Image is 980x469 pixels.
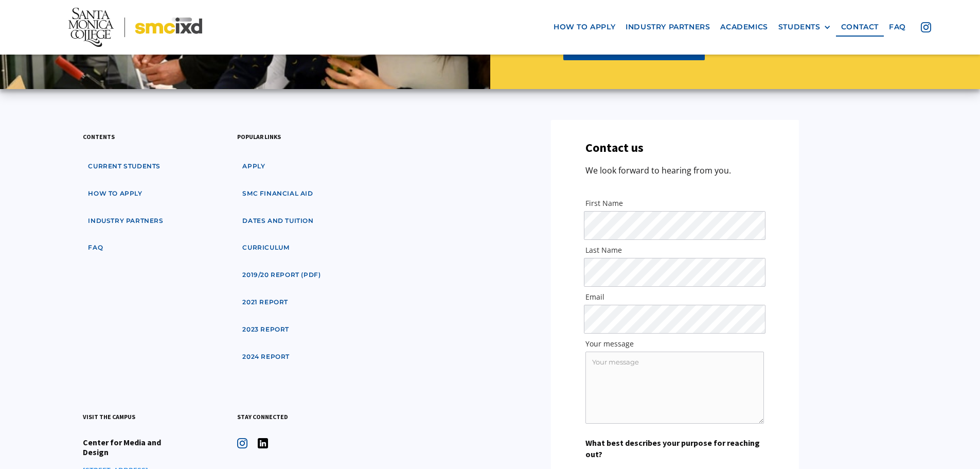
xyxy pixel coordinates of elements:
a: industry partners [83,212,168,231]
h3: popular links [237,132,281,142]
h3: Contact us [585,141,644,155]
a: Academics [715,18,773,37]
label: First Name [585,198,764,209]
label: Last Name [585,245,764,255]
h3: visit the campus [83,412,135,422]
img: Santa Monica College - SMC IxD logo [68,8,202,47]
a: faq [884,18,911,37]
div: STUDENTS [778,23,821,31]
img: icon - instagram [258,438,268,448]
a: dates and tuition [237,212,318,231]
a: how to apply [83,184,147,203]
p: We look forward to hearing from you. [585,164,731,178]
a: industry partners [620,18,715,37]
a: how to apply [548,18,620,37]
img: icon - instagram [237,438,247,448]
a: 2024 Report [237,348,295,367]
label: Email [585,292,764,302]
a: faq [83,238,108,257]
a: contact [836,18,884,37]
img: icon - instagram [921,22,931,32]
a: 2019/20 Report (pdf) [237,266,326,285]
h3: contents [83,132,115,142]
h3: stay connected [237,412,288,422]
a: 2021 Report [237,293,293,312]
a: apply [237,157,270,176]
label: What best describes your purpose for reaching out? [585,437,764,460]
h4: Center for Media and Design [83,438,186,457]
a: curriculum [237,238,294,257]
a: 2023 Report [237,320,294,339]
label: Your message [585,339,764,349]
a: SMC financial aid [237,184,318,203]
div: STUDENTS [778,23,831,31]
a: Current students [83,157,166,176]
